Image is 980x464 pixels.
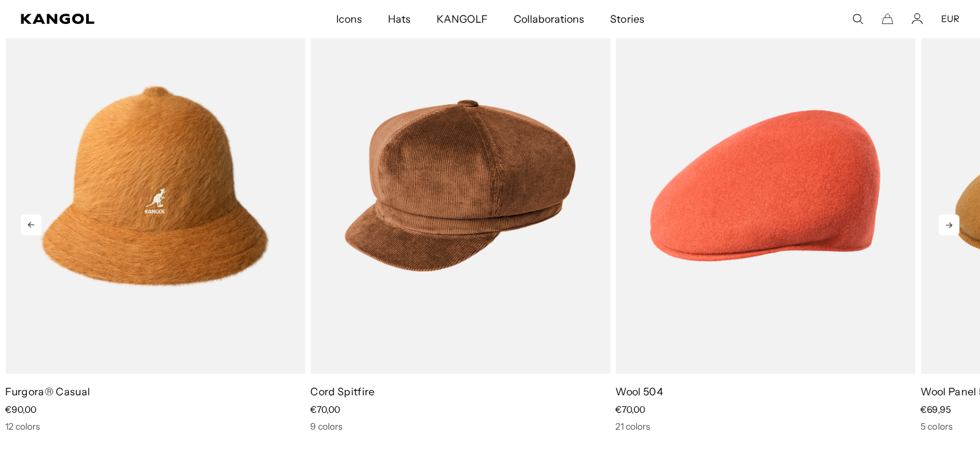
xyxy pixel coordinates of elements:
[310,404,340,415] span: €70,00
[310,384,610,399] p: Cord Spitfire
[882,13,893,25] button: Cart
[5,404,36,415] span: €90,00
[5,384,305,399] p: Furgora® Casual
[920,404,950,415] span: €69,95
[310,421,610,432] div: 9 colors
[911,13,923,25] a: Account
[852,13,863,25] summary: Search here
[5,421,305,432] div: 12 colors
[615,404,645,415] span: €70,00
[615,421,915,432] div: 21 colors
[21,14,222,24] a: Kangol
[615,384,915,399] p: Wool 504
[941,13,959,25] button: EUR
